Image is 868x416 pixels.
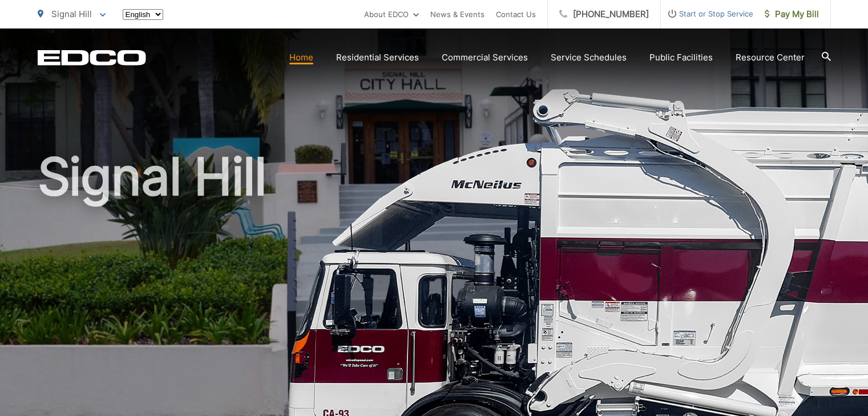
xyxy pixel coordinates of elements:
[736,51,805,64] a: Resource Center
[765,7,819,21] span: Pay My Bill
[123,9,163,20] select: Select a language
[38,50,146,66] a: EDCD logo. Return to the homepage.
[442,51,528,64] a: Commercial Services
[649,51,713,64] a: Public Facilities
[364,7,419,21] a: About EDCO
[551,51,627,64] a: Service Schedules
[51,9,92,19] span: Signal Hill
[496,7,536,21] a: Contact Us
[289,51,313,64] a: Home
[336,51,419,64] a: Residential Services
[430,7,485,21] a: News & Events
